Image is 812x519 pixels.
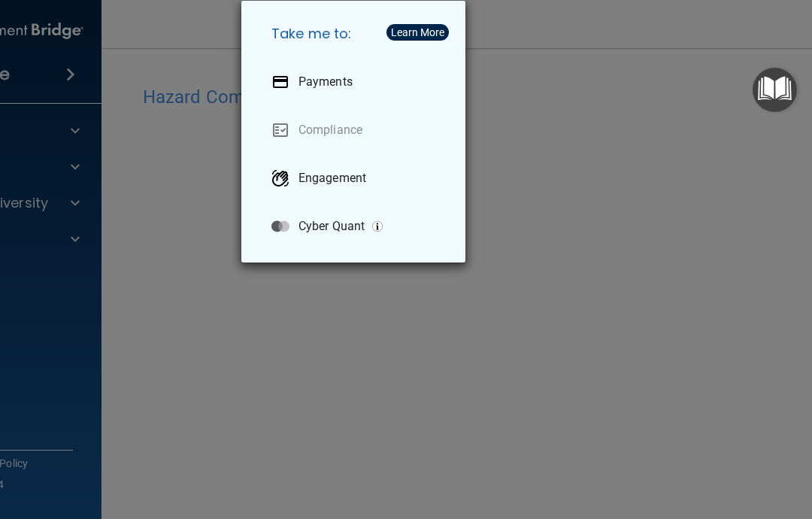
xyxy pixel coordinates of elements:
[259,13,453,55] h5: Take me to:
[391,27,444,38] div: Learn More
[259,157,453,199] a: Engagement
[259,109,453,151] a: Compliance
[552,412,794,472] iframe: Drift Widget Chat Controller
[386,24,449,41] button: Learn More
[259,205,453,247] a: Cyber Quant
[298,74,353,90] p: Payments
[259,61,453,103] a: Payments
[298,219,365,234] p: Cyber Quant
[753,68,797,112] button: Open Resource Center
[298,171,366,186] p: Engagement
